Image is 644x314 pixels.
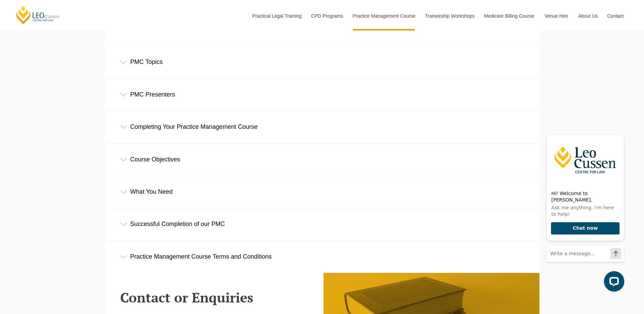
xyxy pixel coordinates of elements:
[105,111,539,143] div: Completing Your Practice Management Course
[541,128,627,297] iframe: LiveChat chat widget
[105,176,539,208] div: What You Need
[306,1,347,31] a: CPD Programs
[105,208,539,240] div: Successful Completion of our PMC
[105,144,539,175] div: Course Objectives
[348,1,420,31] a: Practice Management Course
[539,1,573,31] a: Venue Hire
[573,1,602,31] a: About Us
[120,17,524,32] h2: Course Structure
[247,1,306,31] a: Practical Legal Training
[105,79,539,110] div: PMC Presenters
[602,1,629,31] a: Contact
[105,241,539,273] div: Practice Management Course Terms and Conditions
[420,1,479,31] a: Traineeship Workshops
[479,1,539,31] a: Medicare Billing Course
[15,5,60,25] a: [PERSON_NAME] Centre for Law
[105,46,539,78] div: PMC Topics
[120,290,317,305] h2: Contact or Enquiries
